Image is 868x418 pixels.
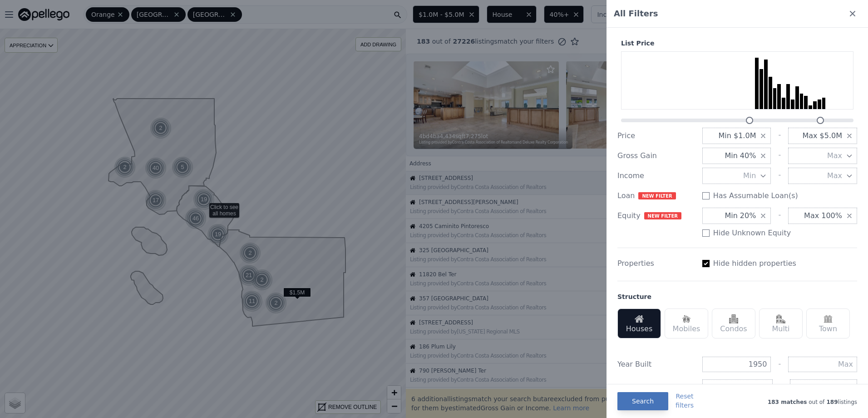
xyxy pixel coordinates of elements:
button: Max [790,379,857,396]
span: Max [827,382,842,393]
div: - [778,128,781,144]
div: Town [806,309,850,338]
span: 183 matches [768,399,807,405]
button: Max 100% [788,208,857,224]
img: Mobiles [682,314,691,323]
div: - [778,357,781,372]
div: Houses [617,309,661,338]
img: Houses [635,314,644,323]
div: - [780,379,783,396]
div: out of listings [694,397,857,406]
span: NEW FILTER [638,192,676,199]
button: Search [617,392,668,410]
div: List Price [617,39,857,48]
span: 189 [824,399,838,405]
button: Min 1000 sqft [702,379,773,396]
div: Gross Gain [617,150,695,161]
div: Properties [617,258,695,269]
button: Resetfilters [676,392,694,410]
span: Min [743,170,756,181]
div: Mobiles [665,309,708,338]
button: Min $1.0M [702,128,771,144]
div: Condos [712,309,755,338]
span: Max $5.0M [802,130,842,141]
span: Min 1000 sqft [708,382,758,393]
div: Year Built [617,359,695,370]
span: Min 20% [725,210,756,221]
button: Max [788,148,857,164]
button: Min 20% [702,208,771,224]
button: Max [788,168,857,184]
span: Min $1.0M [719,130,756,141]
div: - [778,148,781,164]
div: - [778,168,781,184]
label: Has Assumable Loan(s) [713,190,798,201]
div: Equity [617,210,695,221]
span: Min 40% [725,150,756,161]
div: Income [617,170,695,181]
div: Price [617,130,695,141]
span: All Filters [614,7,658,20]
input: Max [788,357,857,372]
button: Max $5.0M [788,128,857,144]
span: NEW FILTER [644,212,681,219]
input: Min [702,357,771,372]
span: Max 100% [804,210,842,221]
button: Min [702,168,771,184]
button: Min 40% [702,148,771,164]
div: Loan [617,190,695,201]
div: - [778,208,781,224]
label: Hide Unknown Equity [713,228,791,239]
span: Max [827,150,842,161]
img: Condos [729,314,738,323]
img: Multi [776,314,785,323]
label: Hide hidden properties [713,258,796,269]
div: Finished Sqft [617,382,695,393]
span: Max [827,170,842,181]
div: Multi [759,309,803,338]
div: Structure [617,292,651,301]
img: Town [824,314,833,323]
